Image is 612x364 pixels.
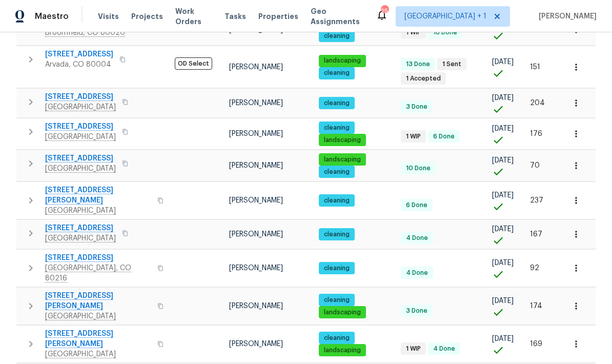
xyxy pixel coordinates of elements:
[229,64,283,71] span: [PERSON_NAME]
[320,155,365,164] span: landscaping
[402,234,432,242] span: 4 Done
[320,264,354,273] span: cleaning
[229,231,283,238] span: [PERSON_NAME]
[229,197,283,204] span: [PERSON_NAME]
[530,231,542,238] span: 167
[530,340,542,348] span: 169
[131,11,163,22] span: Projects
[492,226,514,233] span: [DATE]
[320,346,365,355] span: landscaping
[535,11,597,22] span: [PERSON_NAME]
[311,6,363,27] span: Geo Assignments
[229,265,283,272] span: [PERSON_NAME]
[320,136,365,145] span: landscaping
[320,334,354,342] span: cleaning
[492,297,514,305] span: [DATE]
[492,157,514,164] span: [DATE]
[492,259,514,267] span: [DATE]
[45,49,113,59] span: [STREET_ADDRESS]
[258,11,298,22] span: Properties
[530,99,545,107] span: 204
[45,59,113,70] span: Arvada, CO 80004
[492,94,514,102] span: [DATE]
[320,168,354,176] span: cleaning
[530,162,540,169] span: 70
[98,11,119,22] span: Visits
[492,125,514,132] span: [DATE]
[175,6,212,27] span: Work Orders
[229,340,283,348] span: [PERSON_NAME]
[429,345,459,353] span: 4 Done
[320,32,354,41] span: cleaning
[402,60,434,69] span: 13 Done
[492,58,514,66] span: [DATE]
[402,28,425,37] span: 1 WIP
[402,132,425,141] span: 1 WIP
[320,99,354,108] span: cleaning
[175,57,212,70] span: OD Select
[402,103,432,111] span: 3 Done
[492,335,514,342] span: [DATE]
[402,164,435,173] span: 10 Done
[320,308,365,317] span: landscaping
[229,99,283,107] span: [PERSON_NAME]
[229,302,283,310] span: [PERSON_NAME]
[402,307,432,315] span: 3 Done
[530,130,542,137] span: 176
[438,60,465,69] span: 1 Sent
[320,69,354,77] span: cleaning
[402,201,432,210] span: 6 Done
[320,296,354,305] span: cleaning
[492,192,514,199] span: [DATE]
[402,74,445,83] span: 1 Accepted
[402,345,425,353] span: 1 WIP
[320,56,365,65] span: landscaping
[35,11,69,22] span: Maestro
[530,265,539,272] span: 92
[530,197,543,204] span: 237
[381,6,388,16] div: 25
[402,269,432,277] span: 4 Done
[530,302,542,310] span: 174
[429,28,461,37] span: 16 Done
[530,64,540,71] span: 151
[229,130,283,137] span: [PERSON_NAME]
[229,162,283,169] span: [PERSON_NAME]
[225,13,246,20] span: Tasks
[429,132,459,141] span: 6 Done
[320,196,354,205] span: cleaning
[404,11,486,22] span: [GEOGRAPHIC_DATA] + 1
[320,230,354,239] span: cleaning
[320,124,354,132] span: cleaning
